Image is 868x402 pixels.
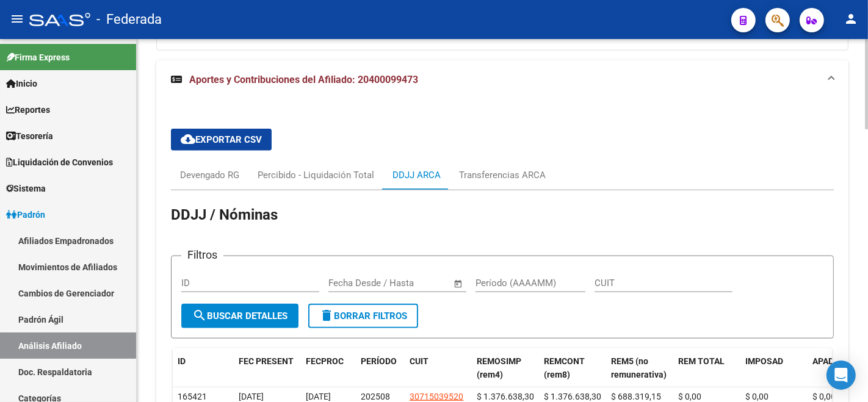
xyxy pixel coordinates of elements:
[10,12,24,26] mat-icon: menu
[171,129,272,151] button: Exportar CSV
[306,356,344,366] span: FECPROC
[189,74,418,85] span: Aportes y Contribuciones del Afiliado: 20400099473
[745,356,783,366] span: IMPOSAD
[181,134,262,145] span: Exportar CSV
[678,392,701,401] span: $ 0,00
[178,356,186,366] span: ID
[389,278,448,289] input: Fecha fin
[6,103,50,117] span: Reportes
[452,277,466,291] button: Open calendar
[405,348,472,389] datatable-header-cell: CUIT
[410,392,463,401] span: 30715039520
[306,392,331,401] span: [DATE]
[611,392,661,401] span: $ 688.319,15
[173,348,234,389] datatable-header-cell: ID
[544,356,585,380] span: REMCONT (rem8)
[239,356,294,366] span: FEC PRESENT
[826,361,856,390] div: Open Intercom Messenger
[844,12,858,26] mat-icon: person
[812,356,848,366] span: APADIOS
[678,356,725,366] span: REM TOTAL
[673,348,740,389] datatable-header-cell: REM TOTAL
[308,304,418,328] button: Borrar Filtros
[361,356,397,366] span: PERÍODO
[740,348,808,389] datatable-header-cell: IMPOSAD
[392,168,441,182] div: DDJJ ARCA
[258,168,374,182] div: Percibido - Liquidación Total
[178,392,207,401] span: 165421
[180,168,239,182] div: Devengado RG
[96,6,162,33] span: - Federada
[611,356,667,380] span: REM5 (no remunerativa)
[606,348,673,389] datatable-header-cell: REM5 (no remunerativa)
[192,308,207,323] mat-icon: search
[239,392,264,401] span: [DATE]
[301,348,356,389] datatable-header-cell: FECPROC
[459,168,546,182] div: Transferencias ARCA
[6,208,45,221] span: Padrón
[319,310,407,321] span: Borrar Filtros
[6,156,113,169] span: Liquidación de Convenios
[477,392,534,401] span: $ 1.376.638,30
[477,356,521,380] span: REMOSIMP (rem4)
[156,60,848,99] mat-expansion-panel-header: Aportes y Contribuciones del Afiliado: 20400099473
[181,132,195,146] mat-icon: cloud_download
[361,392,390,401] span: 202508
[6,182,46,195] span: Sistema
[356,348,405,389] datatable-header-cell: PERÍODO
[181,246,223,264] h3: Filtros
[328,278,378,289] input: Fecha inicio
[6,77,37,90] span: Inicio
[234,348,301,389] datatable-header-cell: FEC PRESENT
[410,356,429,366] span: CUIT
[171,206,278,223] span: DDJJ / Nóminas
[812,392,836,401] span: $ 0,00
[745,392,769,401] span: $ 0,00
[6,129,53,143] span: Tesorería
[181,304,298,328] button: Buscar Detalles
[539,348,606,389] datatable-header-cell: REMCONT (rem8)
[472,348,539,389] datatable-header-cell: REMOSIMP (rem4)
[192,310,288,321] span: Buscar Detalles
[319,308,334,323] mat-icon: delete
[544,392,601,401] span: $ 1.376.638,30
[6,51,70,64] span: Firma Express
